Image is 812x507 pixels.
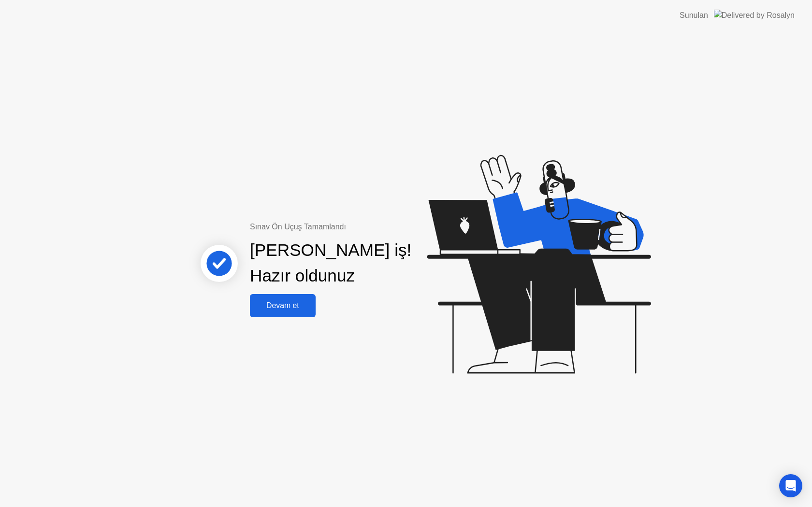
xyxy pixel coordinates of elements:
[779,474,802,497] div: Open Intercom Messenger
[250,221,449,233] div: Sınav Ön Uçuş Tamamlandı
[680,10,708,21] div: Sunulan
[250,294,316,317] button: Devam et
[253,301,313,310] div: Devam et
[714,10,795,21] img: Delivered by Rosalyn
[250,238,411,289] div: [PERSON_NAME] iş! Hazır oldunuz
